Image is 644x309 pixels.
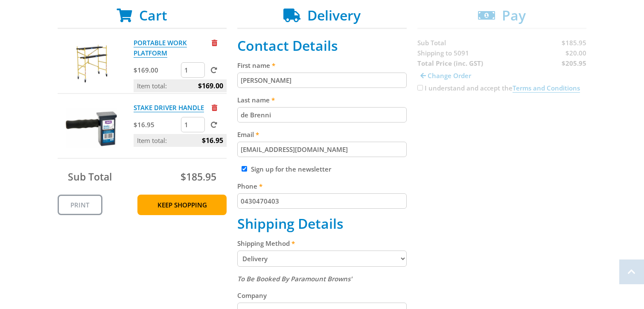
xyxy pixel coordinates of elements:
[198,79,223,92] span: $169.00
[66,38,117,89] img: PORTABLE WORK PLATFORM
[134,134,227,147] p: Item total:
[134,103,204,112] a: STAKE DRIVER HANDLE
[212,103,217,112] a: Remove from cart
[134,65,179,75] p: $169.00
[134,38,187,58] a: PORTABLE WORK PLATFORM
[66,102,117,154] img: STAKE DRIVER HANDLE
[237,238,407,248] label: Shipping Method
[134,120,179,130] p: $16.95
[202,134,223,147] span: $16.95
[139,6,167,24] span: Cart
[251,165,331,173] label: Sign up for the newsletter
[137,195,227,215] a: Keep Shopping
[68,170,112,184] span: Sub Total
[58,195,102,215] a: Print
[237,290,407,300] label: Company
[237,181,407,191] label: Phone
[237,129,407,140] label: Email
[181,170,216,184] span: $185.95
[237,60,407,70] label: First name
[237,73,407,88] input: Please enter your first name.
[237,107,407,122] input: Please enter your last name.
[237,38,407,54] h2: Contact Details
[212,38,217,47] a: Remove from cart
[307,6,361,24] span: Delivery
[134,79,227,92] p: Item total:
[237,142,407,157] input: Please enter your email address.
[237,274,352,283] em: To Be Booked By Paramount Browns'
[237,216,407,232] h2: Shipping Details
[237,95,407,105] label: Last name
[237,251,407,267] select: Please select a shipping method.
[237,193,407,209] input: Please enter your telephone number.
